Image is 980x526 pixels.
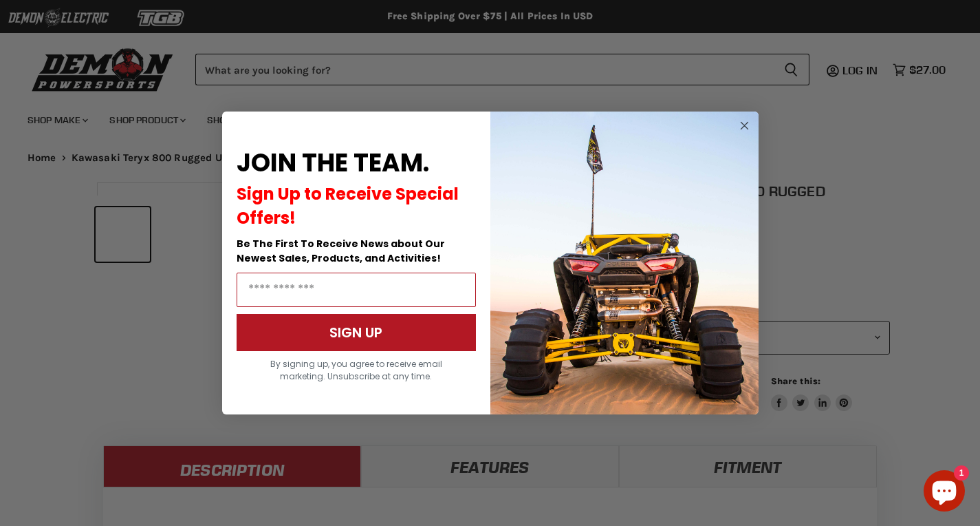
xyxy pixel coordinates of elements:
img: a9095488-b6e7-41ba-879d-588abfab540b.jpeg [490,112,759,414]
span: JOIN THE TEAM. [237,145,429,180]
button: Close dialog [736,117,753,134]
span: By signing up, you agree to receive email marketing. Unsubscribe at any time. [270,358,442,382]
span: Sign Up to Receive Special Offers! [237,182,459,229]
inbox-online-store-chat: Shopify online store chat [919,470,969,515]
input: Email Address [237,273,476,307]
button: SIGN UP [237,314,476,351]
span: Be The First To Receive News about Our Newest Sales, Products, and Activities! [237,237,445,265]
